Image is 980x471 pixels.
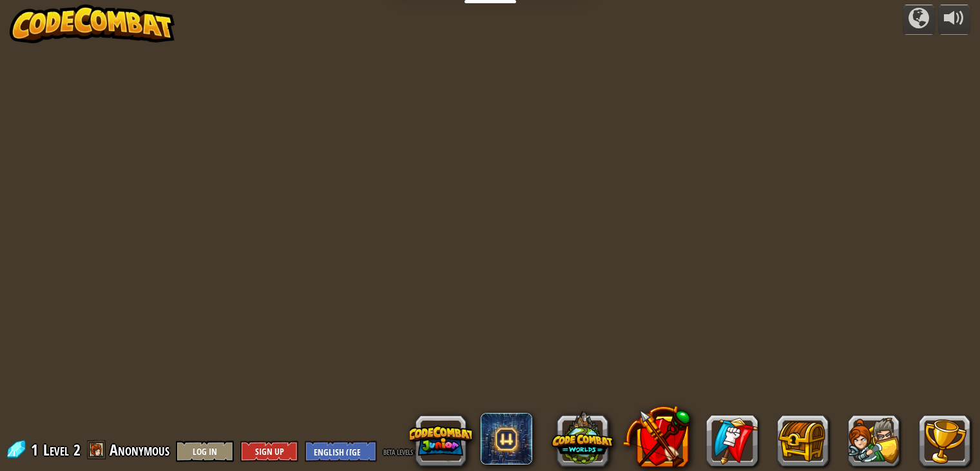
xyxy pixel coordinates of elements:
span: Anonymous [110,439,169,460]
img: CodeCombat - Learn how to code by playing a game [10,5,175,43]
span: beta levels on [383,445,423,457]
button: Sign Up [240,441,298,462]
button: Adjust volume [938,5,970,35]
button: Campaigns [903,5,935,35]
span: 1 [31,439,42,460]
button: Log In [176,441,234,462]
span: Level [43,439,69,461]
span: 2 [73,439,81,460]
